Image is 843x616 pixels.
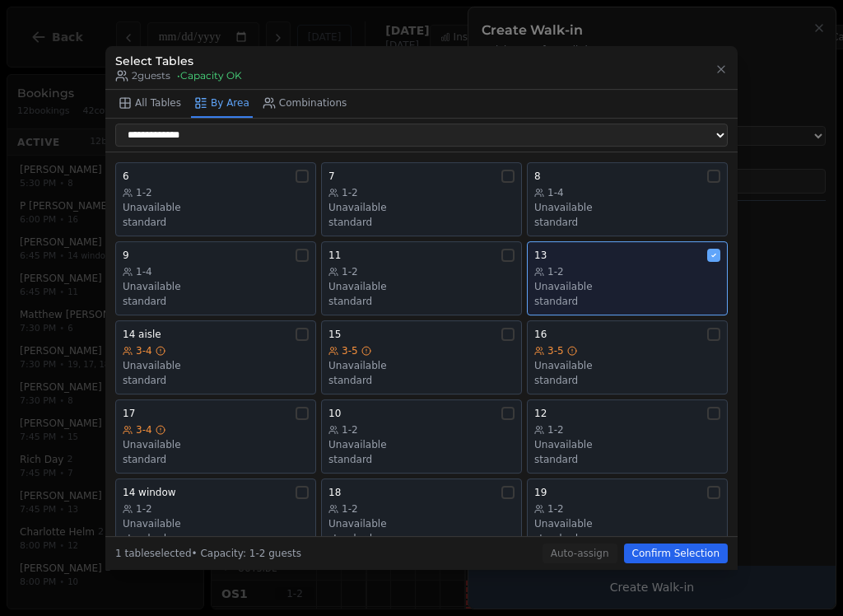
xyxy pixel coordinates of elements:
span: 1-2 [547,265,564,278]
span: 2 guests [115,69,170,82]
div: Unavailable [534,438,720,451]
div: standard [328,295,515,308]
span: 17 [123,407,135,420]
div: standard [123,216,309,229]
button: 81-4Unavailablestandard [527,162,728,236]
span: 1 table selected • Capacity: 1-2 guests [115,548,301,559]
span: 1-4 [547,186,564,199]
div: Unavailable [328,359,515,372]
button: By Area [191,90,253,118]
span: 16 [534,328,547,341]
span: 3-5 [547,344,564,357]
span: 3-4 [136,344,152,357]
button: 14 aisle3-4Unavailablestandard [115,320,316,394]
div: Unavailable [328,201,515,214]
div: Unavailable [123,201,309,214]
button: Auto-assign [543,544,617,563]
span: 19 [534,486,547,499]
div: Unavailable [123,517,309,530]
span: 11 [328,249,341,262]
span: 14 window [123,486,176,499]
span: 10 [328,407,341,420]
span: 3-5 [342,344,358,357]
span: 7 [328,170,335,183]
div: standard [123,374,309,387]
button: 173-4Unavailablestandard [115,399,316,474]
button: 111-2Unavailablestandard [321,241,522,315]
button: 153-5Unavailablestandard [321,320,522,394]
span: 1-2 [342,186,358,199]
div: Unavailable [534,280,720,293]
span: 1-2 [136,186,152,199]
span: 15 [328,328,341,341]
div: standard [534,453,720,466]
div: standard [534,532,720,545]
span: 1-2 [342,265,358,278]
div: Unavailable [123,359,309,372]
button: 191-2Unavailablestandard [527,478,728,553]
div: Unavailable [123,438,309,451]
div: standard [534,295,720,308]
div: Unavailable [534,359,720,372]
button: Confirm Selection [624,544,728,563]
span: 3-4 [136,423,152,436]
button: Combinations [259,90,351,118]
span: • Capacity OK [177,69,242,82]
div: standard [328,532,515,545]
div: standard [534,216,720,229]
div: standard [328,216,515,229]
div: Unavailable [534,201,720,214]
div: Unavailable [328,280,515,293]
button: 71-2Unavailablestandard [321,162,522,236]
div: standard [328,453,515,466]
button: 163-5Unavailablestandard [527,320,728,394]
h3: Select Tables [115,53,242,69]
button: 181-2Unavailablestandard [321,478,522,553]
button: 14 window1-2Unavailablestandard [115,478,316,553]
button: 61-2Unavailablestandard [115,162,316,236]
div: Unavailable [534,517,720,530]
button: 91-4Unavailablestandard [115,241,316,315]
div: standard [123,295,309,308]
div: Unavailable [328,517,515,530]
span: 9 [123,249,129,262]
button: 121-2Unavailablestandard [527,399,728,474]
span: 1-2 [342,423,358,436]
div: standard [534,374,720,387]
button: 131-2Unavailablestandard [527,241,728,315]
span: 1-2 [342,502,358,516]
button: 101-2Unavailablestandard [321,399,522,474]
span: 14 aisle [123,328,161,341]
button: All Tables [115,90,184,118]
span: 6 [123,170,129,183]
div: standard [328,374,515,387]
span: 13 [534,249,547,262]
div: Unavailable [123,280,309,293]
div: standard [123,453,309,466]
span: 1-4 [136,265,152,278]
span: 1-2 [547,423,564,436]
span: 1-2 [136,502,152,516]
span: 18 [328,486,341,499]
span: 12 [534,407,547,420]
span: 1-2 [547,502,564,516]
span: 8 [534,170,541,183]
div: Unavailable [328,438,515,451]
div: standard [123,532,309,545]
